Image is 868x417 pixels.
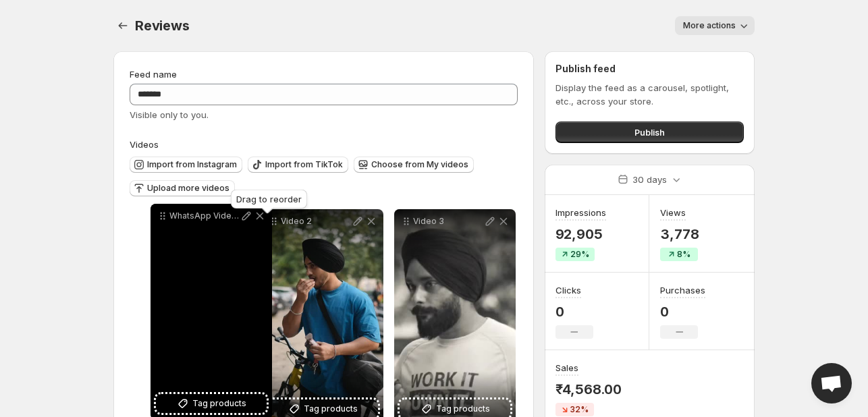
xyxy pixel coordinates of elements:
button: Publish [555,121,744,143]
h3: Impressions [555,206,606,219]
span: Import from Instagram [147,159,237,170]
span: Tag products [304,402,358,416]
span: Tag products [436,402,490,416]
p: 3,778 [660,226,699,242]
p: WhatsApp Video [DATE] at 015252_9a319b2e [169,211,240,221]
button: Settings [113,16,132,35]
h3: Views [660,206,686,219]
span: Visible only to you. [130,109,209,120]
span: Tag products [192,397,246,410]
span: More actions [683,20,736,31]
p: 92,905 [555,226,606,242]
span: Choose from My videos [371,159,468,170]
span: 32% [570,404,589,415]
span: Publish [634,126,665,139]
h3: Sales [555,361,578,374]
button: More actions [675,16,755,35]
p: 0 [555,304,593,320]
p: Video 2 [281,216,351,227]
button: Upload more videos [130,180,235,196]
span: Upload more videos [147,183,229,194]
button: Import from Instagram [130,157,242,173]
span: 29% [570,249,589,260]
p: Display the feed as a carousel, spotlight, etc., across your store. [555,81,744,108]
button: Choose from My videos [354,157,474,173]
p: ₹4,568.00 [555,381,622,397]
span: Reviews [135,18,190,34]
h2: Publish feed [555,62,744,76]
h3: Purchases [660,283,705,297]
div: Open chat [811,363,852,404]
h3: Clicks [555,283,581,297]
span: 8% [677,249,690,260]
span: Feed name [130,69,177,80]
span: Videos [130,139,159,150]
button: Import from TikTok [248,157,348,173]
span: Import from TikTok [265,159,343,170]
p: 30 days [632,173,667,186]
button: Tag products [156,394,267,413]
p: 0 [660,304,705,320]
p: Video 3 [413,216,483,227]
